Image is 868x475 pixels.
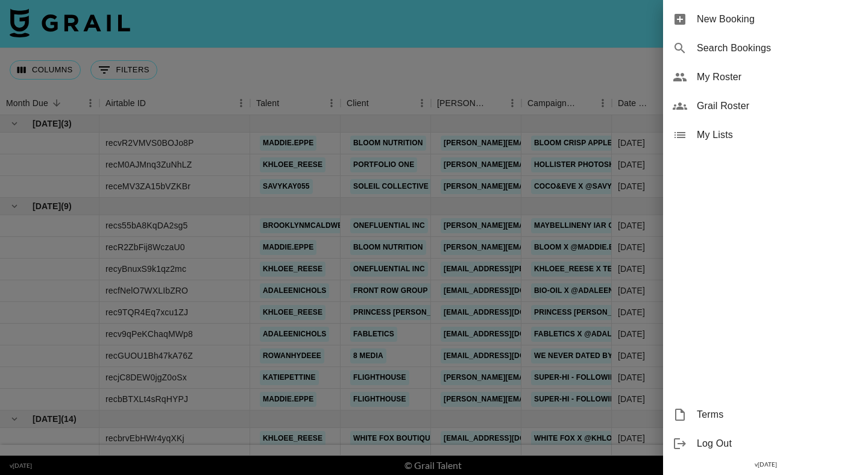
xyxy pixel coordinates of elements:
[663,5,868,34] div: New Booking
[663,34,868,63] div: Search Bookings
[697,407,858,422] span: Terms
[697,12,858,27] span: New Booking
[663,92,868,121] div: Grail Roster
[663,400,868,429] div: Terms
[697,99,858,113] span: Grail Roster
[663,63,868,92] div: My Roster
[697,70,858,84] span: My Roster
[697,436,858,451] span: Log Out
[663,121,868,149] div: My Lists
[697,41,858,55] span: Search Bookings
[663,458,868,471] div: v [DATE]
[663,429,868,458] div: Log Out
[697,128,858,142] span: My Lists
